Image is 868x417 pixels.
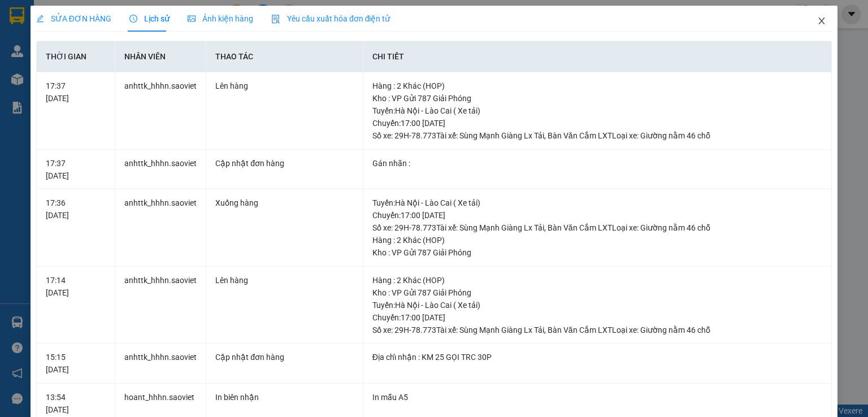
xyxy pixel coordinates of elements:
div: Lên hàng [215,274,354,286]
span: edit [36,15,44,23]
div: 17:37 [DATE] [46,157,106,182]
span: Ảnh kiện hàng [188,14,253,23]
span: clock-circle [129,15,137,23]
div: Hàng : 2 Khác (HOP) [372,80,823,92]
td: anhttk_hhhn.saoviet [115,267,206,344]
div: 17:36 [DATE] [46,197,106,221]
div: Cập nhật đơn hàng [215,157,354,170]
div: Lên hàng [215,80,354,92]
div: Kho : VP Gửi 787 Giải Phóng [372,92,823,105]
th: Thời gian [37,41,115,72]
div: Địa chỉ nhận : KM 25 GỌI TRC 30P [372,351,823,363]
div: Cập nhật đơn hàng [215,351,354,363]
div: In biên nhận [215,391,354,403]
span: picture [188,15,196,23]
div: 17:37 [DATE] [46,80,106,105]
div: Xuống hàng [215,197,354,209]
div: Kho : VP Gửi 787 Giải Phóng [372,246,823,259]
div: In mẫu A5 [372,391,823,403]
th: Nhân viên [115,41,206,72]
div: Hàng : 2 Khác (HOP) [372,274,823,286]
span: SỬA ĐƠN HÀNG [36,14,111,23]
div: Tuyến : Hà Nội - Lào Cai ( Xe tải) Chuyến: 17:00 [DATE] Số xe: 29H-78.773 Tài xế: Sùng Mạnh Giàng... [372,299,823,336]
td: anhttk_hhhn.saoviet [115,344,206,384]
div: 15:15 [DATE] [46,351,106,376]
div: 17:14 [DATE] [46,274,106,299]
img: icon [271,15,280,24]
div: Tuyến : Hà Nội - Lào Cai ( Xe tải) Chuyến: 17:00 [DATE] Số xe: 29H-78.773 Tài xế: Sùng Mạnh Giàng... [372,197,823,234]
div: Tuyến : Hà Nội - Lào Cai ( Xe tải) Chuyến: 17:00 [DATE] Số xe: 29H-78.773 Tài xế: Sùng Mạnh Giàng... [372,105,823,142]
span: close [817,16,826,25]
span: Yêu cầu xuất hóa đơn điện tử [271,14,390,23]
div: Kho : VP Gửi 787 Giải Phóng [372,286,823,299]
th: Thao tác [206,41,363,72]
td: anhttk_hhhn.saoviet [115,150,206,190]
th: Chi tiết [363,41,832,72]
td: anhttk_hhhn.saoviet [115,72,206,150]
td: anhttk_hhhn.saoviet [115,189,206,267]
div: Hàng : 2 Khác (HOP) [372,234,823,246]
div: 13:54 [DATE] [46,391,106,416]
div: Gán nhãn : [372,157,823,170]
button: Close [806,6,837,37]
span: Lịch sử [129,14,170,23]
